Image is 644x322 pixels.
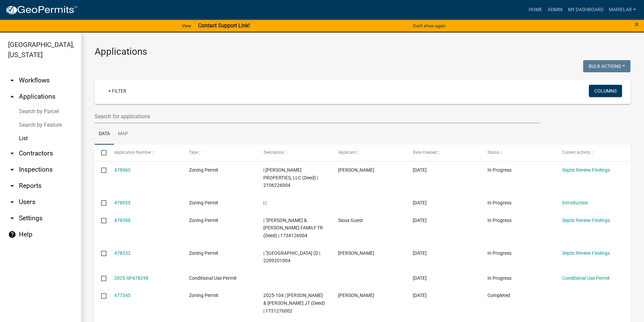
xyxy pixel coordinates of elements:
i: arrow_drop_down [8,182,16,190]
span: × [635,20,639,29]
span: In Progress [487,218,511,223]
span: In Progress [487,200,511,205]
span: | LEUSINK PROPERTIES, LLC (Deed) | 2106226004 [263,167,318,188]
datatable-header-cell: Type [182,145,257,161]
a: 477345 [114,293,130,298]
span: | "SIOUX COUNTY REGIONAL AIRPORT AGENCY (D | 2209201004 [263,250,320,264]
datatable-header-cell: Status [481,145,556,161]
a: 478955 [114,200,130,205]
i: arrow_drop_down [8,198,16,206]
a: 2025-SP478298 [114,275,148,281]
datatable-header-cell: Application Number [108,145,182,161]
i: arrow_drop_up [8,93,16,101]
span: | "NETTEN, VERLYN & CARLA FAMILY TR (Deed) | 1734126004 [263,218,323,239]
span: Conditional Use Permit [189,275,237,281]
span: Type [189,150,198,155]
span: Zachery dean Oolman [338,167,374,173]
strong: Contact Support Link! [198,22,250,29]
span: Zoning Permit [189,167,218,173]
i: arrow_drop_down [8,214,16,222]
span: Zoning Permit [189,293,218,298]
i: arrow_drop_down [8,76,16,84]
span: Date Created [413,150,436,155]
a: Home [526,3,545,16]
datatable-header-cell: Current Activity [556,145,630,161]
span: Brad Wiersma [338,250,374,256]
datatable-header-cell: Description [257,145,332,161]
button: Bulk Actions [583,60,630,72]
i: arrow_drop_down [8,166,16,174]
a: Septic Review Findings [562,250,610,256]
a: 478398 [114,218,130,223]
span: Completed [487,293,510,298]
button: Close [635,20,639,28]
a: 478960 [114,167,130,173]
button: Columns [589,85,622,97]
span: Zoning Permit [189,200,218,205]
span: Zoning Permit [189,218,218,223]
a: Septic Review Findings [562,218,610,223]
span: 09/15/2025 [413,218,427,223]
span: 09/11/2025 [413,293,427,298]
span: Zoning Permit [189,250,218,256]
span: 2025-104 | BOLKEMA, DALE A. & DYLA D. JT (Deed) | 1731276002 [263,293,325,314]
span: 09/15/2025 [413,275,427,281]
i: arrow_drop_down [8,149,16,157]
a: Septic Review Findings [562,167,610,173]
datatable-header-cell: Applicant [332,145,406,161]
a: Admin [545,3,565,16]
datatable-header-cell: Date Created [406,145,481,161]
span: In Progress [487,275,511,281]
span: Application Number [114,150,151,155]
h3: Applications [95,46,630,57]
a: Introduction [562,200,588,205]
i: help [8,230,16,239]
a: + Filter [103,85,132,97]
input: Search for applications [95,109,540,123]
a: View [179,20,194,31]
span: | | [263,200,266,205]
span: Dale Bolkema [338,293,374,298]
span: In Progress [487,250,511,256]
span: 09/15/2025 [413,167,427,173]
a: marielar [606,3,639,16]
span: Sioux Guest [338,218,363,223]
span: Description [263,150,284,155]
span: Status [487,150,499,155]
span: Applicant [338,150,356,155]
a: 478332 [114,250,130,256]
button: Don't show again [410,20,448,31]
datatable-header-cell: Select [95,145,108,161]
a: My Dashboard [565,3,606,16]
span: In Progress [487,167,511,173]
span: 09/15/2025 [413,250,427,256]
a: Conditional Use Permit [562,275,610,281]
a: Map [114,123,132,145]
span: Current Activity [562,150,590,155]
span: 09/15/2025 [413,200,427,205]
a: Data [95,123,114,145]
